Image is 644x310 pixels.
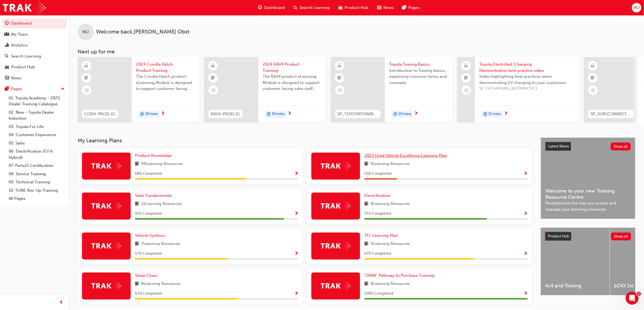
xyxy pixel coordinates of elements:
a: news-iconNews [373,2,398,13]
img: Trak [91,242,121,250]
button: DashboardMy TeamAnalyticsSearch LearningProduct HubNews [2,17,67,84]
span: News [383,5,394,11]
a: Sales Fundamentals [135,193,174,199]
a: 07. Parts21 Certification [6,161,67,170]
span: 2025 Used Vehicle Excellence Learning Plan [364,153,447,158]
span: 75 % Completed [364,211,391,217]
span: duration-icon [267,111,270,118]
span: 3 Learning Resources [371,241,410,247]
span: booktick-icon [464,75,468,82]
span: laptop-icon [464,62,468,69]
a: Product Hub [2,62,67,72]
span: booktick-icon [211,75,215,82]
a: My Team [2,29,67,39]
a: Search Learning [2,51,67,61]
span: news-icon [5,76,9,81]
span: learningResourceType_ELEARNING-icon [211,62,215,69]
a: Vehicle Systems [135,232,167,239]
a: TFL Learning Plan [364,232,400,239]
span: 'OWAF' Pathway to Purchase Training [364,273,434,278]
span: book-icon [364,201,368,207]
span: 11 Learning Resources [141,201,182,207]
span: 4x4 and Towing [545,283,605,289]
span: Product Hub [548,234,569,238]
button: Pages [2,84,67,94]
span: book-icon [135,281,139,287]
span: next-icon [161,111,165,116]
span: 30 mins [145,111,158,117]
span: duration-icon [140,111,144,118]
a: 08. Service Training [6,170,67,178]
span: search-icon [293,4,297,11]
span: The Corolla Hatch product eLearning Module is designed to support customer facing sales staff wit... [136,73,195,92]
a: News [2,73,67,83]
span: booktick-icon [591,75,595,82]
button: Show all [611,143,631,150]
button: Show Progress [294,170,298,177]
span: book-icon [364,241,368,247]
span: pages-icon [5,87,9,92]
img: Trak [91,202,121,210]
span: learningResourceType_ELEARNING-icon [338,62,342,69]
span: Show Progress [294,251,298,256]
span: Sales Fundamentals [135,193,172,198]
span: Product Knowledge [135,153,172,158]
button: Show all [611,232,631,240]
span: learningResourceType_ELEARNING-icon [591,62,595,69]
span: 2024 RAV4 Product Training [263,61,322,73]
span: 57 % Completed [135,251,162,257]
img: Trak [3,2,46,14]
span: up-icon [61,86,65,93]
span: 100 % Completed [364,291,393,297]
span: book-icon [364,281,368,287]
span: Revolutionise the way you access and manage your learning resources. [545,200,631,212]
a: 10. TUNE Rev-Up Training [6,186,67,195]
span: car-icon [338,4,342,11]
span: 7 Learning Resources [141,241,180,247]
span: learningResourceType_ELEARNING-icon [85,62,88,69]
button: Show Progress [294,210,298,217]
img: Trak [321,162,351,170]
span: Video highlighting best practices when demonstrating EV charging to your customers. [479,73,575,86]
span: 30 mins [272,111,285,117]
a: Latest NewsShow allWelcome to your new Training Resource CentreRevolutionise the way you access a... [541,137,635,219]
button: Show Progress [524,170,528,177]
button: Show Progress [524,210,528,217]
span: news-icon [377,4,381,11]
span: Welcome to your new Training Resource Centre [545,188,631,200]
span: learningRecordVerb_NONE-icon [338,88,342,93]
span: 8 Learning Resources [371,201,410,207]
span: Introduction to Towing basics, explaining common terms and concepts. [389,68,448,86]
span: next-icon [414,111,418,116]
span: SP_EVCHARGING_BESTPRACTICE [479,86,575,92]
span: Search Learning [299,5,330,11]
div: Analytics [11,42,28,48]
span: NO [633,5,640,11]
span: 59 Learning Resources [141,161,183,167]
span: TFL Learning Plan [364,233,398,238]
span: search-icon [5,54,9,59]
span: 20 mins [398,111,411,117]
a: Latest NewsShow all [545,142,631,151]
div: Search Learning [11,53,41,59]
img: Trak [91,162,121,170]
a: 'OWAF' Pathway to Purchase Training [364,272,437,279]
a: 2025 Used Vehicle Excellence Learning Plan [364,153,449,159]
a: 4x4 and Towing [541,228,610,295]
span: 8 Learning Resources [371,281,410,287]
span: Show Progress [294,291,298,296]
span: Show Progress [294,171,298,176]
span: booktick-icon [338,75,342,82]
button: Show Progress [294,290,298,297]
span: pages-icon [402,4,406,11]
span: RAV4-PROD-EL [211,111,240,117]
span: Show Progress [524,291,528,296]
span: people-icon [5,32,9,37]
span: learningRecordVerb_NONE-icon [211,88,216,93]
span: Welcome back , [PERSON_NAME] Obst [96,29,189,35]
span: 8 Learning Resources [141,281,181,287]
h3: Next up for me [69,49,644,55]
span: Latest News [548,144,569,149]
